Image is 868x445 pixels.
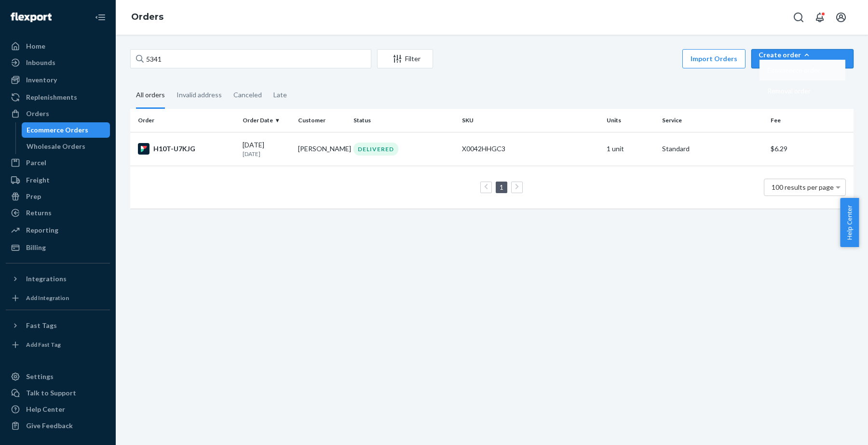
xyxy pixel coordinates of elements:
div: Billing [26,243,46,252]
div: Inbounds [26,58,55,67]
th: Order Date [239,109,294,132]
div: Late [273,82,287,107]
div: [DATE] [243,140,290,158]
th: Units [603,109,658,132]
th: Status [350,109,458,132]
a: Freight [6,172,110,188]
a: Billing [6,240,110,255]
div: Parcel [26,158,46,168]
a: Parcel [6,155,110,170]
div: Orders [26,109,49,118]
div: Ecommerce Orders [27,125,88,135]
div: Help Center [26,405,65,414]
span: 100 results per page [772,183,834,191]
a: Add Integration [6,290,110,306]
span: Ecommerce order [767,67,820,74]
th: SKU [458,109,603,132]
ol: breadcrumbs [123,3,171,31]
img: Flexport logo [11,13,52,22]
p: Standard [662,144,763,154]
p: [DATE] [243,150,290,158]
button: Open account menu [831,8,851,27]
div: Give Feedback [26,421,73,431]
button: Integrations [6,271,110,287]
td: 1 unit [603,132,658,166]
button: Create orderEcommerce orderRemoval order [751,49,854,68]
div: Home [26,41,45,51]
div: H10T-U7KJG [138,143,235,155]
a: Talk to Support [6,385,110,401]
div: Settings [26,372,54,381]
div: Wholesale Orders [27,142,85,151]
a: Inbounds [6,55,110,70]
a: Reporting [6,222,110,238]
button: Open Search Box [789,8,808,27]
button: Fast Tags [6,318,110,333]
div: Canceled [233,82,262,107]
a: Replenishments [6,90,110,105]
a: Inventory [6,72,110,88]
div: Replenishments [26,92,77,102]
a: Ecommerce Orders [22,122,110,138]
a: Page 1 is your current page [498,183,505,191]
div: Add Integration [26,294,69,302]
div: Invalid address [176,82,222,107]
a: Wholesale Orders [22,139,110,154]
a: Orders [6,106,110,121]
a: Prep [6,189,110,204]
a: Add Fast Tag [6,337,110,353]
div: Prep [26,192,41,201]
div: All orders [136,82,165,109]
a: Home [6,39,110,54]
input: Search orders [130,49,371,68]
div: Reporting [26,225,58,235]
button: Import Orders [682,49,746,68]
th: Service [658,109,767,132]
button: Removal order [759,80,845,101]
div: Talk to Support [26,388,76,398]
button: Close Navigation [91,8,110,27]
div: Customer [298,116,346,124]
a: Settings [6,369,110,384]
div: Add Fast Tag [26,340,61,349]
td: [PERSON_NAME] [294,132,350,166]
div: Create order [759,50,846,60]
a: Returns [6,205,110,221]
td: $6.29 [767,132,854,166]
button: Give Feedback [6,418,110,433]
div: X0042HHGC3 [462,144,599,154]
div: Filter [378,54,433,64]
th: Order [130,109,239,132]
div: Freight [26,175,50,185]
div: Returns [26,208,52,218]
div: DELIVERED [353,143,398,156]
div: Fast Tags [26,321,57,330]
button: Open notifications [810,8,829,27]
div: Integrations [26,274,67,284]
button: Help Center [840,198,859,247]
a: Orders [131,12,163,22]
th: Fee [767,109,854,132]
button: Filter [377,49,433,68]
a: Help Center [6,402,110,417]
button: Ecommerce order [759,60,845,80]
div: Inventory [26,75,57,85]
